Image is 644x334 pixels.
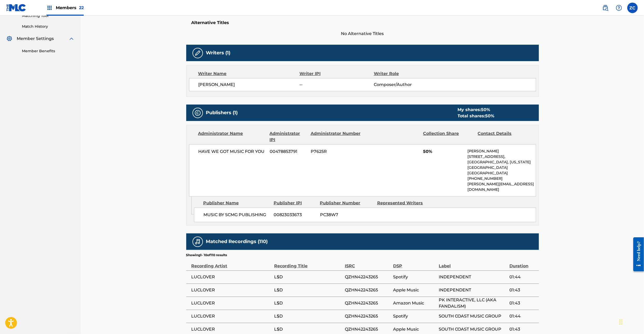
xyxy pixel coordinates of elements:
div: Duration [509,257,536,269]
div: Help [614,3,624,13]
div: Writer Role [374,71,441,77]
span: LUCLOVER [191,274,272,280]
span: Spotify [393,274,436,280]
div: Represented Writers [377,200,430,206]
span: 50 % [481,107,490,112]
a: Matching Tool [22,13,75,19]
span: P7625R [311,148,361,155]
span: 00478853791 [270,148,307,155]
span: Composer/Author [374,82,441,88]
div: Recording Artist [191,257,272,269]
span: Spotify [393,313,436,319]
span: LUCLOVER [191,326,272,332]
div: Administrator Name [198,130,266,143]
h5: Matched Recordings (110) [206,239,268,245]
h5: Publishers (1) [206,110,238,116]
span: L$D [274,274,342,280]
a: Match History [22,24,75,29]
span: INDEPENDENT [439,274,507,280]
img: Top Rightsholders [46,5,53,11]
div: Label [439,257,507,269]
span: HAVE WE GOT MUSIC FOR YOU [198,148,266,155]
span: SOUTH COAST MUSIC GROUP [439,326,507,332]
span: 50% [423,148,464,155]
div: Writer Name [198,71,300,77]
div: DSP [393,257,436,269]
div: ISRC [345,257,391,269]
img: help [616,5,622,11]
span: 01:43 [509,287,536,293]
div: Recording Title [274,257,342,269]
div: Publisher Number [320,200,373,206]
img: Publishers [195,110,201,116]
div: Drag [619,314,623,330]
span: 01:43 [509,326,536,332]
h5: Alternative Titles [191,20,534,25]
div: Contact Details [478,130,528,143]
span: 00823033673 [274,212,316,218]
span: L$D [274,287,342,293]
div: Publisher Name [203,200,270,206]
img: Member Settings [6,36,13,42]
img: MLC Logo [6,4,26,11]
span: PK INTERACTIVE, LLC (AKA FANDALISM) [439,297,507,309]
span: L$D [274,326,342,332]
a: Member Benefits [22,48,75,54]
span: 01:44 [509,274,536,280]
span: SOUTH COAST MUSIC GROUP [439,313,507,319]
span: L$D [274,300,342,306]
span: L$D [274,313,342,319]
span: LUCLOVER [191,287,272,293]
span: No Alternative Titles [186,31,539,37]
p: [STREET_ADDRESS], [467,154,535,159]
span: 01:43 [509,300,536,306]
span: Apple Music [393,326,436,332]
p: [GEOGRAPHIC_DATA] [467,170,535,176]
span: QZHN42243265 [345,287,391,293]
div: Publisher IPI [274,200,316,206]
span: Apple Music [393,287,436,293]
span: [PERSON_NAME] [198,82,300,88]
span: Members [56,5,84,11]
img: search [602,5,609,11]
p: [PERSON_NAME][EMAIL_ADDRESS][DOMAIN_NAME] [467,181,535,192]
span: QZHN42243265 [345,313,391,319]
div: Administrator Number [311,130,361,143]
span: 50 % [485,113,495,118]
span: INDEPENDENT [439,287,507,293]
div: User Menu [627,3,638,13]
a: Public Search [600,3,611,13]
div: Writer IPI [299,71,374,77]
iframe: Resource Center [629,233,644,275]
p: [PHONE_NUMBER] [467,176,535,181]
div: My shares: [458,107,495,113]
p: [GEOGRAPHIC_DATA], [US_STATE][GEOGRAPHIC_DATA] [467,159,535,170]
span: QZHN42243265 [345,326,391,332]
img: Writers [195,50,201,56]
span: LUCLOVER [191,300,272,306]
span: -- [299,82,374,88]
span: QZHN42243265 [345,274,391,280]
p: [PERSON_NAME] [467,148,535,154]
span: 01:44 [509,313,536,319]
h5: Writers (1) [206,50,231,56]
div: Total shares: [458,113,495,119]
span: MUSIC BY SCMG PUBLISHING [203,212,270,218]
iframe: Chat Widget [618,309,644,334]
span: PC38W7 [320,212,373,218]
span: Amazon Music [393,300,436,306]
span: LUCLOVER [191,313,272,319]
img: Matched Recordings [195,239,201,245]
div: Collection Share [423,130,474,143]
span: 22 [79,5,84,10]
p: Showing 1 - 10 of 110 results [186,253,227,257]
img: expand [68,36,75,42]
div: Administrator IPI [270,130,307,143]
span: QZHN42243265 [345,300,391,306]
span: Member Settings [17,36,54,42]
